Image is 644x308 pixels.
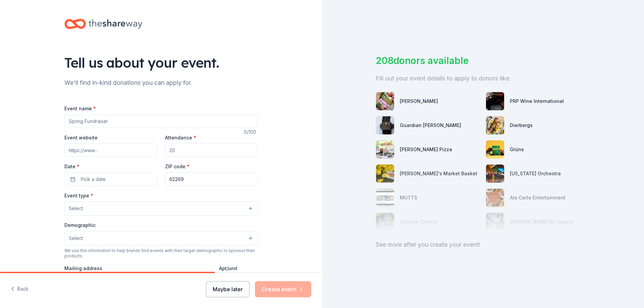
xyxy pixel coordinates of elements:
[64,222,96,229] label: Demographic
[376,92,394,110] img: photo for Eckert's
[64,105,96,112] label: Event name
[376,54,590,68] div: 208 donors available
[165,134,196,141] label: Attendance
[64,231,258,245] button: Select
[376,73,590,84] div: Fill out your event details to apply to donors like:
[376,140,394,159] img: photo for Dewey's Pizza
[64,53,258,72] div: Tell us about your event.
[64,163,157,170] label: Date
[486,116,504,134] img: photo for Dierbergs
[64,173,157,186] button: Pick a date
[165,163,190,170] label: ZIP code
[486,140,504,159] img: photo for Grüns
[64,143,157,157] input: https://www...
[400,97,438,105] div: [PERSON_NAME]
[206,281,250,297] button: Maybe later
[400,145,452,153] div: [PERSON_NAME] Pizza
[510,97,564,105] div: PRP Wine International
[69,234,83,242] span: Select
[64,115,258,128] input: Spring Fundraiser
[69,204,83,212] span: Select
[11,282,29,296] button: Back
[376,116,394,134] img: photo for Guardian Angel Device
[510,121,533,129] div: Dierbergs
[64,265,102,272] label: Mailing address
[64,248,258,259] div: We use this information to help brands find events with their target demographic to sponsor their...
[165,173,258,186] input: 12345 (U.S. only)
[219,265,237,272] label: Apt/unit
[64,77,258,88] div: We'll find in-kind donations you can apply for.
[81,175,106,183] span: Pick a date
[165,143,258,157] input: 20
[64,192,93,199] label: Event type
[376,239,590,250] div: See more after you create your event!
[64,201,258,215] button: Select
[64,134,98,141] label: Event website
[244,128,258,136] div: 0 /100
[486,92,504,110] img: photo for PRP Wine International
[510,145,524,153] div: Grüns
[400,121,461,129] div: Guardian [PERSON_NAME]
